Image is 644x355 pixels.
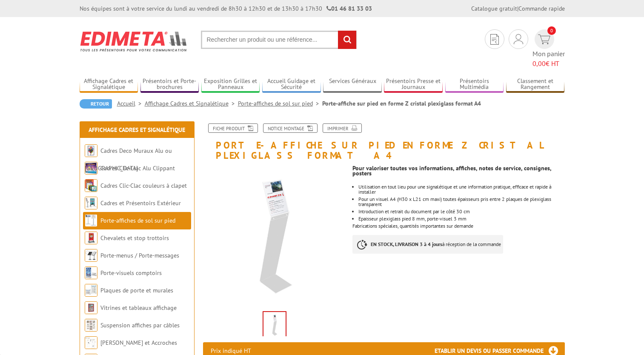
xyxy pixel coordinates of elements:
a: Plaques de porte et murales [100,286,173,294]
a: Catalogue gratuit [471,5,517,12]
a: Présentoirs Multimédia [445,77,504,92]
strong: EN STOCK, LIVRAISON 3 à 4 jours [371,241,442,247]
a: devis rapide 0 Mon panier 0,00€ HT [532,29,565,69]
a: Présentoirs et Porte-brochures [140,77,199,92]
li: Epaisseur plexiglass pied 8 mm, porte-visuel 3 mm [358,216,564,221]
a: Vitrines et tableaux affichage [100,304,177,312]
input: Rechercher un produit ou une référence... [201,31,357,49]
a: Cadres Clic-Clac couleurs à clapet [100,182,187,189]
strong: Pour valoriser toutes vos informations, affiches, notes de service, consignes, posters [352,164,551,177]
a: Suspension affiches par câbles [100,321,180,329]
strong: 01 46 81 33 03 [326,5,372,12]
li: Introduction et retrait du document par le côté 30 cm [358,209,564,214]
a: Présentoirs Presse et Journaux [384,77,443,92]
span: 0 [547,26,556,35]
img: Edimeta [80,26,188,57]
a: Affichage Cadres et Signalétique [80,77,138,92]
img: devis rapide [490,34,499,45]
img: devis rapide [538,34,550,44]
a: Porte-affiches de sol sur pied [100,217,175,224]
img: Suspension affiches par câbles [85,319,97,332]
a: Cadres et Présentoirs Extérieur [100,199,181,207]
div: Fabrications spéciales, quantités importantes sur demande [352,160,571,262]
a: Chevalets et stop trottoirs [100,234,169,242]
img: devis rapide [514,34,523,44]
a: Services Généraux [323,77,382,92]
a: Classement et Rangement [506,77,565,92]
a: Affichage Cadres et Signalétique [89,126,185,134]
input: rechercher [338,31,356,49]
a: Cadres Clic-Clac Alu Clippant [100,164,175,172]
a: Imprimer [323,123,362,133]
img: Plaques de porte et murales [85,284,97,297]
a: Porte-visuels comptoirs [100,269,162,277]
img: Cimaises et Accroches tableaux [85,336,97,349]
img: porte_affiches_4911_1.jpg [263,312,286,338]
img: Porte-menus / Porte-messages [85,249,97,262]
a: Accueil [117,100,145,107]
a: Exposition Grilles et Panneaux [201,77,260,92]
span: 0,00 [532,59,546,68]
li: Pour un visuel A4 (H30 x L21 cm maxi) toutes épaisseurs pris entre 2 plaques de plexiglass transp... [358,197,564,207]
a: Porte-menus / Porte-messages [100,252,179,259]
a: Affichage Cadres et Signalétique [145,100,238,107]
span: Mon panier [532,49,565,69]
li: Porte-affiche sur pied en forme Z cristal plexiglass format A4 [322,99,481,108]
img: Porte-visuels comptoirs [85,266,97,279]
a: Porte-affiches de sol sur pied [238,100,322,107]
div: Nos équipes sont à votre service du lundi au vendredi de 8h30 à 12h30 et de 13h30 à 17h30 [80,4,372,13]
img: Cadres Deco Muraux Alu ou Bois [85,144,97,157]
div: | [471,4,565,13]
img: Vitrines et tableaux affichage [85,301,97,314]
img: Cadres et Présentoirs Extérieur [85,197,97,209]
a: Cadres Deco Muraux Alu ou [GEOGRAPHIC_DATA] [85,147,172,172]
li: Utilisation en tout lieu pour une signalétique et une information pratique, efficace et rapide à ... [358,184,564,195]
a: Commande rapide [518,5,565,12]
span: € HT [532,59,565,69]
img: Porte-affiches de sol sur pied [85,214,97,227]
a: Retour [80,99,112,109]
a: Accueil Guidage et Sécurité [262,77,321,92]
h1: Porte-affiche sur pied en forme Z cristal plexiglass format A4 [197,123,571,160]
img: porte_affiches_4911_1.jpg [203,165,346,308]
p: à réception de la commande [352,235,503,254]
a: Notice Montage [263,123,318,133]
img: Cadres Clic-Clac couleurs à clapet [85,179,97,192]
img: Chevalets et stop trottoirs [85,232,97,244]
a: Fiche produit [208,123,258,133]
